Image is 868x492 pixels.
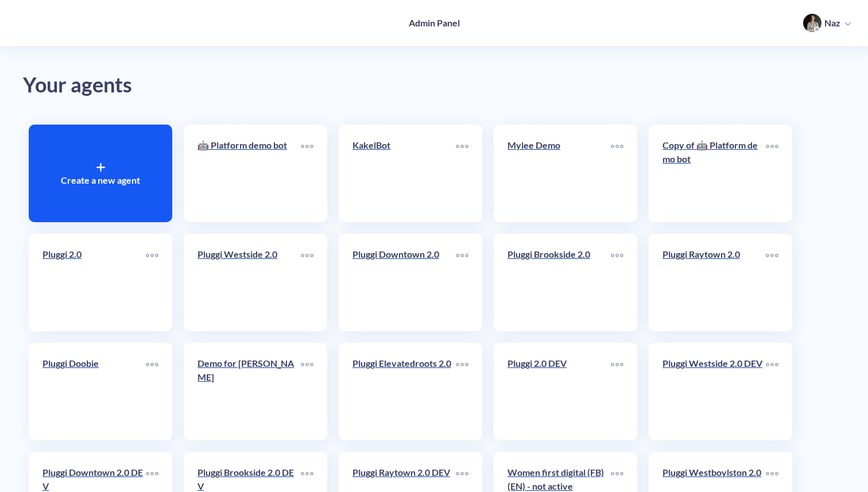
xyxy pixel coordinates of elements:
[352,138,456,208] a: KakelBot
[507,138,611,152] p: Mylee Demo
[797,13,857,33] button: user photoNaz
[352,357,456,427] a: Pluggi Elevatedroots 2.0
[662,357,766,370] p: Pluggi Westside 2.0 DEV
[352,247,456,261] p: Pluggi Downtown 2.0
[662,138,766,208] a: Copy of 🤖 Platform demo bot
[507,247,611,317] a: Pluggi Brookside 2.0
[197,357,301,384] p: Demo for [PERSON_NAME]
[662,247,766,261] p: Pluggi Raytown 2.0
[61,173,140,187] p: Create a new agent
[507,247,611,261] p: Pluggi Brookside 2.0
[42,357,146,370] p: Pluggi Doobie
[507,138,611,208] a: Mylee Demo
[197,138,301,208] a: 🤖 Platform demo bot
[662,247,766,317] a: Pluggi Raytown 2.0
[662,138,766,166] p: Copy of 🤖 Platform demo bot
[507,357,611,427] a: Pluggi 2.0 DEV
[197,247,301,261] p: Pluggi Westside 2.0
[803,14,821,32] img: user photo
[23,69,845,102] div: Your agents
[352,247,456,317] a: Pluggi Downtown 2.0
[197,357,301,427] a: Demo for [PERSON_NAME]
[42,357,146,427] a: Pluggi Doobie
[352,357,456,370] p: Pluggi Elevatedroots 2.0
[197,247,301,317] a: Pluggi Westside 2.0
[42,247,146,317] a: Pluggi 2.0
[197,138,301,152] p: 🤖 Platform demo bot
[352,138,456,152] p: KakelBot
[662,357,766,427] a: Pluggi Westside 2.0 DEV
[662,466,766,479] p: Pluggi Westboylston 2.0
[352,466,456,479] p: Pluggi Raytown 2.0 DEV
[507,357,611,370] p: Pluggi 2.0 DEV
[409,17,460,28] h4: Admin Panel
[42,247,146,261] p: Pluggi 2.0
[824,17,840,29] p: Naz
